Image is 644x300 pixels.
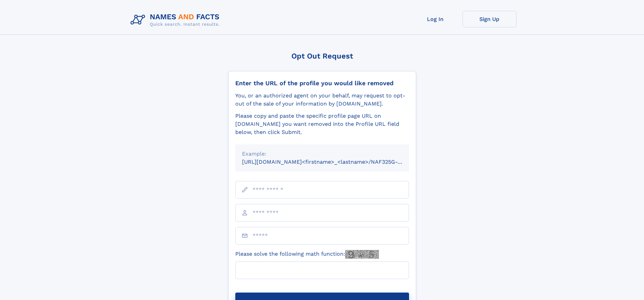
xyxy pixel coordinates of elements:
[235,250,379,259] label: Please solve the following math function:
[128,11,225,29] img: Logo Names and Facts
[242,150,402,158] div: Example:
[235,112,409,136] div: Please copy and paste the specific profile page URL on [DOMAIN_NAME] you want removed into the Pr...
[235,92,409,108] div: You, or an authorized agent on your behalf, may request to opt-out of the sale of your informatio...
[235,79,409,87] div: Enter the URL of the profile you would like removed
[462,11,517,27] a: Sign Up
[408,11,462,27] a: Log In
[228,52,416,60] div: Opt Out Request
[242,159,422,165] small: [URL][DOMAIN_NAME]<firstname>_<lastname>/NAF325G-xxxxxxxx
